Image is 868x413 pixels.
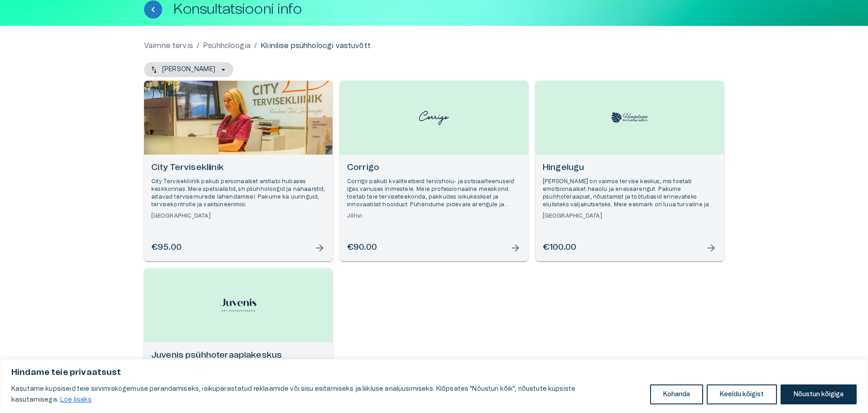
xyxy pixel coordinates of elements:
[535,81,724,261] a: Open selected supplier available booking dates
[144,62,233,77] button: [PERSON_NAME]
[543,162,717,174] h6: Hingelugu
[162,65,215,74] p: [PERSON_NAME]
[144,0,162,19] button: Tagasi
[314,243,325,253] span: arrow_forward
[151,242,182,254] h6: €95.00
[416,103,452,132] img: Corrigo logo
[543,242,576,254] h6: €100.00
[543,178,717,209] p: [PERSON_NAME] on vaimse tervise keskus, mis toetab emotsionaalset heaolu ja enesearengut. Pakume ...
[220,299,256,311] img: Juvenis psühhoteraapiakeskus logo
[144,40,193,51] a: Vaimne tervis
[612,112,648,123] img: Hingelugu logo
[340,81,528,261] a: Open selected supplier available booking dates
[781,384,857,404] button: Nõustun kõigiga
[11,384,643,405] p: Kasutame küpsiseid teie sirvimiskogemuse parandamiseks, isikupärastatud reklaamide või sisu esita...
[11,367,857,378] p: Hindame teie privaatsust
[151,162,325,174] h6: City Tervisekliinik
[203,40,251,51] a: Psühholoogia
[510,243,521,253] span: arrow_forward
[347,212,521,220] h6: Jõhvi
[260,40,371,51] p: Kliinilise psühholoogi vastuvõtt
[151,178,325,209] p: City Tervisekliinik pakub personaalset arstiabi hubases keskkonnas. Meie spetsialistid, sh psühho...
[144,81,333,261] a: Open selected supplier available booking dates
[46,7,60,15] span: Help
[151,87,187,100] img: City Tervisekliinik logo
[151,350,325,362] h6: Juvenis psühhoteraapiakeskus
[151,212,325,220] h6: [GEOGRAPHIC_DATA]
[173,1,302,17] h1: Konsultatsiooni info
[650,384,703,404] button: Kohanda
[347,242,377,254] h6: €90.00
[543,212,717,220] h6: [GEOGRAPHIC_DATA]
[197,40,199,51] p: /
[254,40,257,51] p: /
[347,162,521,174] h6: Corrigo
[60,396,92,403] a: Loe lisaks
[707,384,777,404] button: Keeldu kõigist
[706,243,717,253] span: arrow_forward
[347,178,521,209] p: Corrigo pakub kvaliteetseid tervishoiu- ja sotsiaalteenuseid igas vanuses inimestele. Meie profes...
